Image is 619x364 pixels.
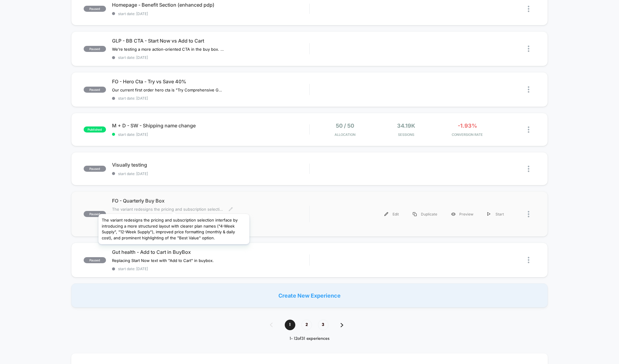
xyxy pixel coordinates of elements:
span: start date: [DATE] [112,96,309,101]
span: We’re testing a more action-oriented CTA in the buy box. The current button reads “Start Now.” We... [112,47,224,52]
span: FO - Quarterly Buy Box [112,198,309,204]
img: close [528,257,529,263]
img: close [528,166,529,172]
span: Visually testing [112,162,309,168]
span: start date: [DATE] [112,171,309,176]
span: Redirect Test [112,215,146,222]
span: 3 [318,320,329,330]
span: Sessions [377,133,435,137]
span: GLP - BB CTA - Start Now vs Add to Cart [112,38,309,44]
span: paused [84,6,106,12]
img: close [528,6,529,12]
span: start date: [DATE] [112,226,309,230]
span: published [84,126,106,133]
img: menu [384,212,388,216]
span: Allocation [335,133,355,137]
div: Edit [377,207,406,221]
div: Duplicate [406,207,444,221]
img: close [528,46,529,52]
span: 50 / 50 [336,123,354,129]
img: close [528,211,529,217]
span: Gut health - Add to Cart in BuyBox [112,249,309,255]
img: close [528,86,529,93]
div: 1 - 12 of 31 experiences [264,336,355,341]
img: close [528,126,529,133]
span: paused [84,257,106,263]
span: Our current first order hero cta is "Try Comprehensive Gummies". We are testing it against "Save ... [112,88,224,92]
span: The variant redesigns the pricing and subscription selection interface by introducing a more stru... [112,207,224,212]
span: FO - Hero Cta - Try vs Save 40% [112,78,309,85]
span: 2 [301,320,312,330]
span: start date: [DATE] [112,132,309,137]
span: 34.19k [397,123,415,129]
div: Create New Experience [71,283,548,308]
div: Preview [444,207,480,221]
span: start date: [DATE] [112,267,309,271]
span: paused [84,46,106,52]
span: Homepage - Benefit Section (enhanced pdp) [112,2,309,8]
span: CONVERSION RATE [438,133,496,137]
span: 1 [285,320,295,330]
span: M + D - SW - Shipping name change [112,123,309,129]
img: menu [487,212,490,216]
span: Replacing Start Now text with "Add to Cart" in buybox. [112,258,214,263]
span: paused [84,166,106,172]
img: menu [413,212,417,216]
span: -1.93% [458,123,477,129]
span: paused [84,87,106,93]
span: start date: [DATE] [112,11,309,16]
img: pagination forward [341,323,343,327]
span: paused [84,211,106,217]
div: Start [480,207,511,221]
span: start date: [DATE] [112,55,309,60]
